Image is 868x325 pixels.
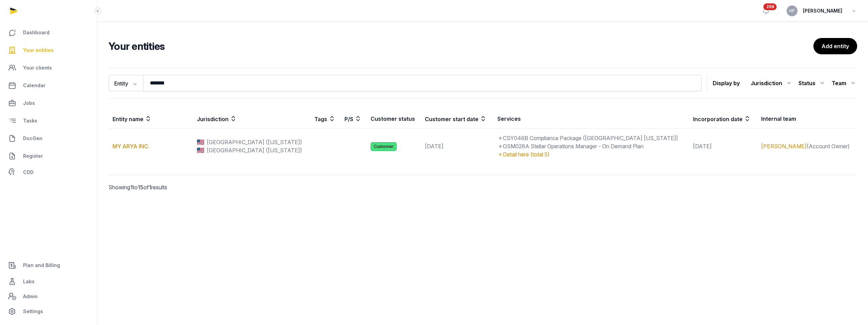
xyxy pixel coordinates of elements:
[761,143,807,150] a: [PERSON_NAME]
[23,261,60,269] span: Plan and Billing
[108,40,813,52] h2: Your entities
[497,135,678,141] span: CSY046B Compliance Package ([GEOGRAPHIC_DATA] [US_STATE])
[207,146,302,154] span: [GEOGRAPHIC_DATA] ([US_STATE])
[5,290,92,303] a: Admin
[23,28,50,37] span: Dashboard
[421,129,493,164] td: [DATE]
[108,75,143,91] button: Entity
[113,143,150,150] a: MY ARYA INC.
[138,184,143,191] span: 15
[751,78,793,89] div: Jurisdiction
[5,303,92,320] a: Settings
[371,142,397,151] span: Customer
[421,109,493,129] th: Customer start date
[23,134,42,142] span: DocGen
[689,129,757,164] td: [DATE]
[813,38,857,54] a: Add entity
[23,307,43,316] span: Settings
[757,109,857,129] th: Internal team
[5,257,92,273] a: Plan and Billing
[310,109,340,129] th: Tags
[367,109,421,129] th: Customer status
[130,184,133,191] span: 1
[5,113,92,129] a: Tasks
[23,64,52,72] span: Your clients
[108,175,288,199] p: Showing to of results
[5,95,92,111] a: Jobs
[23,81,45,90] span: Calendar
[23,117,37,125] span: Tasks
[497,150,685,158] div: Detail here (total 5)
[764,3,777,10] span: 259
[23,278,35,286] span: Labs
[787,5,797,16] button: HF
[5,60,92,76] a: Your clients
[193,109,310,129] th: Jurisdiction
[23,99,35,107] span: Jobs
[149,184,151,191] span: 1
[803,7,842,15] span: [PERSON_NAME]
[340,109,367,129] th: P/S
[23,292,38,301] span: Admin
[5,166,92,179] a: CDD
[23,152,43,160] span: Register
[5,148,92,164] a: Register
[761,142,853,150] div: (Account Owner)
[493,109,689,129] th: Services
[5,42,92,58] a: Your entities
[5,24,92,41] a: Dashboard
[108,109,193,129] th: Entity name
[5,130,92,147] a: DocGen
[798,78,826,89] div: Status
[832,78,857,89] div: Team
[497,143,644,150] span: OSM028A Stellar Operations Manager - On Demand Plan
[5,273,92,290] a: Labs
[713,78,740,89] p: Display by
[689,109,757,129] th: Incorporation date
[207,138,302,146] span: [GEOGRAPHIC_DATA] ([US_STATE])
[23,168,34,176] span: CDD
[789,9,795,13] span: HF
[23,46,54,54] span: Your entities
[5,77,92,94] a: Calendar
